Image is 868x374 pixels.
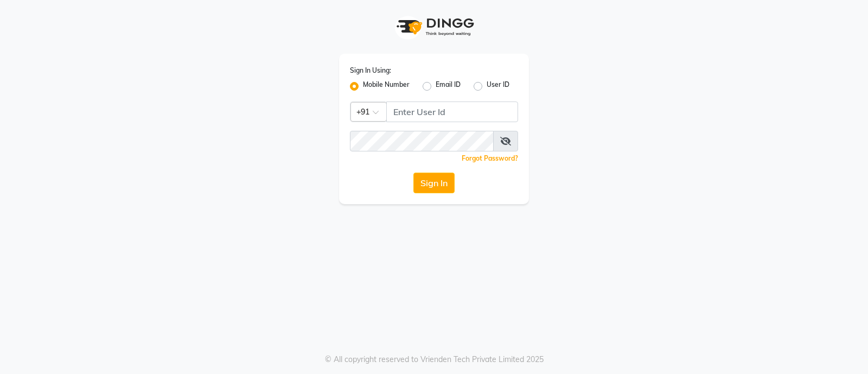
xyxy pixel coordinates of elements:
label: Mobile Number [363,80,410,93]
input: Username [350,131,494,151]
img: logo1.svg [391,11,477,43]
label: User ID [487,80,509,93]
label: Email ID [436,80,461,93]
label: Sign In Using: [350,66,391,75]
a: Forgot Password? [462,154,518,162]
input: Username [386,102,518,122]
button: Sign In [413,173,455,193]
